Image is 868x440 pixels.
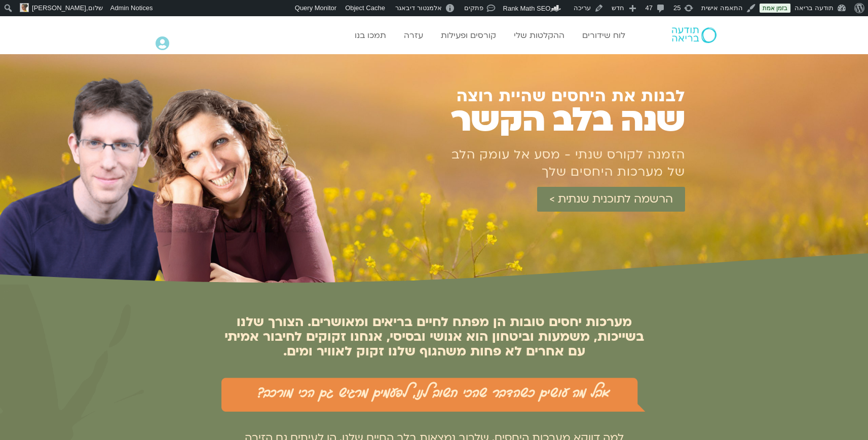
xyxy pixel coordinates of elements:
[503,5,551,12] span: Rank Math SEO
[350,26,391,45] a: תמכו בנו
[399,26,428,45] a: עזרה
[672,27,716,43] img: תודעה בריאה
[509,26,570,45] a: ההקלטות שלי
[577,26,630,45] a: לוח שידורים
[549,193,673,206] span: הרשמה לתוכנית שנתית >
[447,146,685,181] h1: הזמנה לקורס שנתי - מסע אל עומק הלב של מערכות היחסים שלך
[32,4,86,12] span: [PERSON_NAME]
[760,4,790,13] a: בזמן אמת
[221,315,647,359] h2: מערכות יחסים טובות הן מפתח לחיים בריאים ומאושרים. הצורך שלנו בשייכות, משמעות וביטחון הוא אנושי וב...
[402,105,685,136] h1: שנה בלב הקשר
[436,26,501,45] a: קורסים ופעילות
[411,88,685,105] h1: לבנות את היחסים שהיית רוצה
[227,381,642,401] h2: אבל מה עושים כשהדבר שהכי חשוב לנו, לפעמים מרגיש גם הכי מורכב?
[537,187,685,212] a: הרשמה לתוכנית שנתית >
